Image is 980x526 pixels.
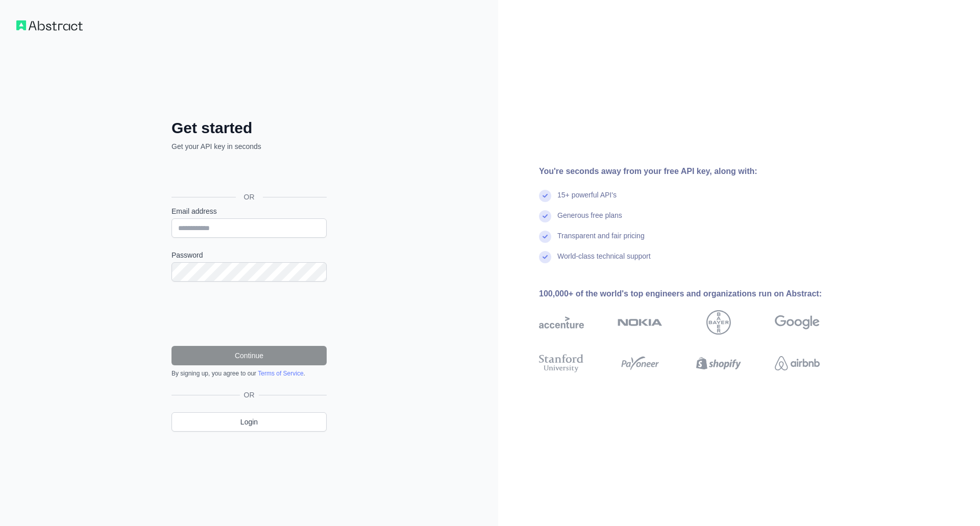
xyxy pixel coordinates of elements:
[258,370,303,377] a: Terms of Service
[539,231,551,243] img: check mark
[775,352,820,374] img: airbnb
[557,251,651,271] div: World-class technical support
[171,250,327,260] label: Password
[618,310,663,335] img: nokia
[171,369,327,378] div: By signing up, you agree to our .
[171,141,327,152] p: Get your API key in seconds
[539,288,852,300] div: 100,000+ of the world's top engineers and organizations run on Abstract:
[539,352,584,374] img: stanford university
[171,294,327,334] iframe: reCAPTCHA
[16,20,83,31] img: Workflow
[236,192,263,202] span: OR
[618,352,663,374] img: payoneer
[539,251,551,263] img: check mark
[539,165,852,178] div: You're seconds away from your free API key, along with:
[171,412,327,432] a: Login
[557,210,622,231] div: Generous free plans
[539,310,584,335] img: accenture
[706,310,731,335] img: bayer
[240,390,259,400] span: OR
[696,352,741,374] img: shopify
[171,346,327,365] button: Continue
[171,119,327,137] h2: Get started
[557,190,617,210] div: 15+ powerful API's
[539,210,551,222] img: check mark
[557,231,645,251] div: Transparent and fair pricing
[775,310,820,335] img: google
[171,206,327,216] label: Email address
[539,190,551,202] img: check mark
[166,163,330,185] iframe: Sign in with Google Button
